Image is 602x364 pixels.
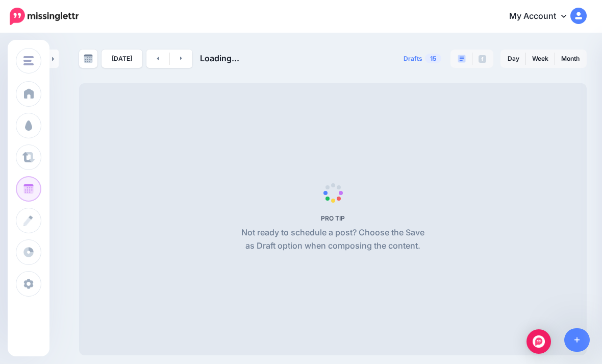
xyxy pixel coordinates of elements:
[555,51,586,67] a: Month
[10,8,79,25] img: Missinglettr
[237,226,429,253] p: Not ready to schedule a post? Choose the Save as Draft option when composing the content.
[458,55,466,63] img: paragraph-boxed.png
[501,51,525,67] a: Day
[102,50,142,68] a: [DATE]
[404,56,422,62] span: Drafts
[499,4,587,29] a: My Account
[200,53,239,63] span: Loading...
[479,55,486,63] img: facebook-grey-square.png
[237,214,429,222] h5: PRO TIP
[526,51,555,67] a: Week
[425,54,441,63] span: 15
[397,50,447,68] a: Drafts15
[84,54,93,63] img: calendar-grey-darker.png
[23,56,34,65] img: menu.png
[526,329,551,354] div: Open Intercom Messenger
